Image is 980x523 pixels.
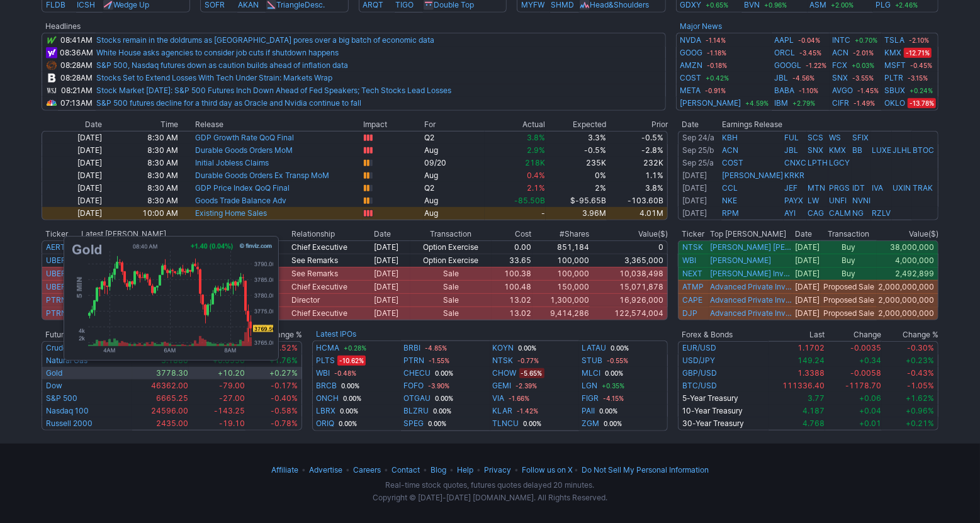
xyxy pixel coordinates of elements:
a: NVDA [680,34,701,47]
td: [DATE] [42,144,103,157]
a: RPM [722,208,739,218]
a: Advanced Private Investimentos Inova Simples (I.S.) [710,308,792,318]
th: Actual [485,118,546,131]
a: NTSK [682,242,703,252]
td: After Market Close [678,157,721,169]
td: 38,000,000 [877,240,938,254]
a: PAYX [784,196,803,205]
a: LGCY [829,158,850,167]
a: GOOGL [774,59,801,72]
a: GDP Growth Rate QoQ Final [195,133,294,142]
a: Existing Home Sales [195,208,267,218]
a: KMX [884,47,901,59]
th: Top [PERSON_NAME] [709,228,792,240]
span: +4.59% [743,98,770,108]
td: After Market Close [678,131,721,144]
td: 1.1% [607,169,668,182]
a: [PERSON_NAME] [PERSON_NAME] [710,242,792,252]
td: 100,000 [532,267,590,280]
td: Before Market Open [678,144,721,157]
a: CHECU [403,367,431,380]
th: Expected [546,118,607,131]
a: [DATE] [682,171,707,180]
span: -3.45% [797,48,823,58]
td: [DATE] [792,254,821,267]
td: 2% [546,182,607,194]
td: 232K [607,157,668,169]
a: Gold [46,368,62,378]
a: KRKR [784,171,804,180]
a: FUL [784,133,799,142]
a: Do Not Sell My Personal Information [582,465,709,475]
td: 851,184 [532,240,590,254]
a: [DATE] [682,183,707,193]
td: Buy [821,254,877,267]
a: AAPL [774,34,794,47]
a: NVNI [852,196,870,205]
a: SPEG [403,417,424,430]
td: 10:00 AM [103,207,179,220]
a: Privacy [484,465,511,475]
a: Help [457,465,473,475]
a: UBER [46,256,66,265]
a: SCS [808,133,823,142]
td: Aug [424,144,485,157]
td: [DATE] [373,254,410,267]
td: [DATE] [42,131,103,144]
a: LPTH [808,158,828,167]
td: 2,000,000,000 [877,280,938,293]
a: SNX [808,145,823,155]
td: 33.65 [492,254,532,267]
a: Blog [431,465,446,475]
a: Durable Goods Orders MoM [195,145,293,155]
a: ACN [832,47,848,59]
a: Durable Goods Orders Ex Transp MoM [195,171,329,180]
a: NTSK [493,354,514,367]
a: Sep 24/a [682,133,714,142]
a: LATAU [582,342,606,354]
a: UBER [46,269,66,278]
a: FCX [832,59,847,72]
span: 2.9% [527,145,545,155]
td: 100.38 [492,267,532,280]
td: See Remarks [291,267,373,280]
th: Transaction [410,228,492,240]
a: IVA [872,183,883,193]
a: META [680,84,701,97]
th: #Shares [532,228,590,240]
td: 16,926,000 [590,293,668,306]
a: S&P 500, Nasdaq futures down as caution builds ahead of inflation data [96,60,348,70]
a: Advertise [309,465,342,475]
a: EUR/USD [682,343,716,352]
td: Sale [410,267,492,280]
a: LBRX [316,405,335,417]
a: Russell 2000 [46,419,93,428]
th: Earnings Release [721,118,938,131]
a: PLTR [884,72,903,84]
td: -0.5% [607,131,668,144]
th: Date [42,118,103,131]
td: 3.3% [546,131,607,144]
td: 08:21AM [58,84,96,97]
span: 2.1% [527,183,545,193]
a: KMX [829,145,846,155]
td: 4,000,000 [877,254,938,267]
td: Chief Executive [291,280,373,293]
th: Impact [363,118,424,131]
td: 08:36AM [58,47,96,59]
a: Follow us on X [522,465,573,475]
a: [PERSON_NAME] [710,256,771,266]
td: Aug [424,169,485,182]
td: -0.5% [546,144,607,157]
a: UNFI [829,196,847,205]
span: -4.56% [791,73,816,83]
a: GDP Price Index QoQ Final [195,183,290,193]
td: 8:30 AM [103,131,179,144]
a: NG [852,208,864,218]
td: 13.02 [492,293,532,306]
td: [DATE] [373,267,410,280]
a: GEMI [493,380,512,392]
span: -0.04% [796,35,822,45]
a: CIFR [832,97,849,110]
a: [PERSON_NAME] [680,97,741,110]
